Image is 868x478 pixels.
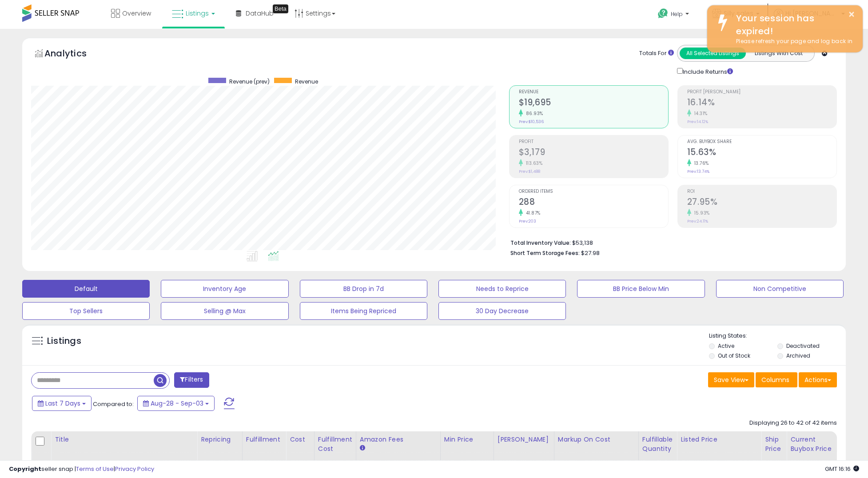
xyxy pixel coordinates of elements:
[651,1,698,29] a: Help
[519,147,668,159] h2: $3,179
[671,10,683,18] span: Help
[523,210,541,216] small: 41.87%
[9,465,41,473] strong: Copyright
[790,435,836,454] div: Current Buybox Price
[670,66,744,76] div: Include Returns
[729,37,856,46] div: Please refresh your page and log back in
[680,48,746,59] button: All Selected Listings
[44,47,104,62] h5: Analytics
[642,435,673,454] div: Fulfillable Quantity
[718,342,734,350] label: Active
[687,147,836,159] h2: 15.63%
[510,239,571,247] b: Total Inventory Value:
[318,435,352,454] div: Fulfillment Cost
[32,396,92,411] button: Last 7 Days
[519,139,668,144] span: Profit
[687,90,836,95] span: Profit [PERSON_NAME]
[300,280,427,298] button: BB Drop in 7d
[519,169,540,174] small: Prev: $1,488
[93,400,134,408] span: Compared to:
[201,435,239,444] div: Repricing
[687,97,836,109] h2: 16.14%
[47,335,81,347] h5: Listings
[174,372,209,388] button: Filters
[786,352,810,359] label: Archived
[756,372,797,387] button: Columns
[444,435,490,444] div: Min Price
[122,9,151,18] span: Overview
[681,435,757,444] div: Listed Price
[691,210,710,216] small: 15.93%
[519,197,668,209] h2: 288
[360,435,437,444] div: Amazon Fees
[749,419,837,427] div: Displaying 26 to 42 of 42 items
[687,189,836,194] span: ROI
[360,444,365,452] small: Amazon Fees.
[799,372,837,387] button: Actions
[639,49,674,58] div: Totals For
[246,435,282,444] div: Fulfillment
[55,435,193,444] div: Title
[519,219,536,224] small: Prev: 203
[510,249,580,257] b: Short Term Storage Fees:
[22,302,150,320] button: Top Sellers
[687,169,709,174] small: Prev: 13.74%
[519,119,544,124] small: Prev: $10,536
[523,110,543,117] small: 86.93%
[519,97,668,109] h2: $19,695
[745,48,812,59] button: Listings With Cost
[45,399,80,408] span: Last 7 Days
[246,9,274,18] span: DataHub
[523,160,543,167] small: 113.63%
[519,189,668,194] span: Ordered Items
[729,12,856,37] div: Your session has expired!
[498,435,550,444] div: [PERSON_NAME]
[137,396,215,411] button: Aug-28 - Sep-03
[709,332,846,340] p: Listing States:
[825,465,859,473] span: 2025-09-13 16:16 GMT
[687,219,708,224] small: Prev: 24.11%
[687,119,708,124] small: Prev: 14.12%
[657,8,669,19] i: Get Help
[691,160,709,167] small: 13.76%
[786,342,820,350] label: Deactivated
[848,9,855,20] button: ×
[186,9,209,18] span: Listings
[519,90,668,95] span: Revenue
[9,465,154,474] div: seller snap | |
[558,435,635,444] div: Markup on Cost
[161,302,288,320] button: Selling @ Max
[22,280,150,298] button: Default
[229,78,270,85] span: Revenue (prev)
[290,435,311,444] div: Cost
[438,280,566,298] button: Needs to Reprice
[438,302,566,320] button: 30 Day Decrease
[115,465,154,473] a: Privacy Policy
[151,399,203,408] span: Aug-28 - Sep-03
[761,375,789,384] span: Columns
[708,372,754,387] button: Save View
[300,302,427,320] button: Items Being Repriced
[765,435,783,454] div: Ship Price
[577,280,705,298] button: BB Price Below Min
[510,237,830,247] li: $53,138
[716,280,844,298] button: Non Competitive
[687,139,836,144] span: Avg. Buybox Share
[295,78,318,85] span: Revenue
[581,249,600,257] span: $27.98
[687,197,836,209] h2: 27.95%
[161,280,288,298] button: Inventory Age
[76,465,114,473] a: Terms of Use
[273,4,288,13] div: Tooltip anchor
[554,431,638,466] th: The percentage added to the cost of goods (COGS) that forms the calculator for Min & Max prices.
[718,352,750,359] label: Out of Stock
[691,110,708,117] small: 14.31%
